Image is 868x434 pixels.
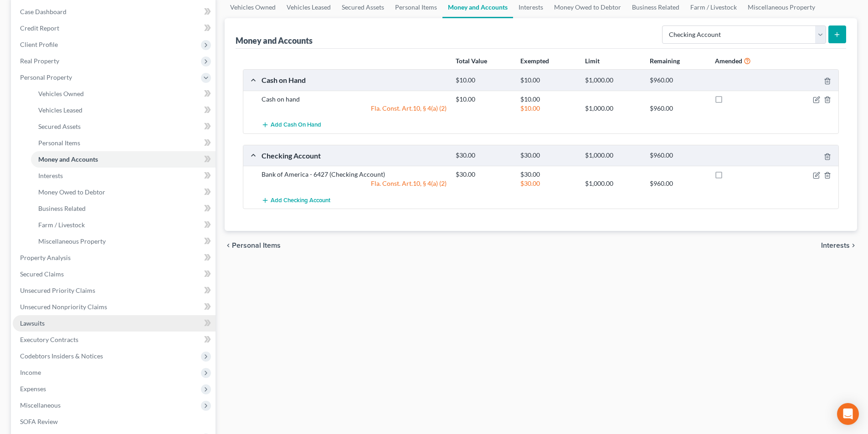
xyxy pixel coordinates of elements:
[13,266,216,282] a: Secured Claims
[13,20,216,36] a: Credit Report
[232,242,281,249] span: Personal Items
[13,4,216,20] a: Case Dashboard
[13,414,216,430] a: SOFA Review
[38,221,85,229] span: Farm / Livestock
[456,57,487,65] strong: Total Value
[850,242,857,249] i: chevron_right
[236,35,313,46] div: Money and Accounts
[20,336,78,343] span: Executory Contracts
[645,179,710,188] div: $960.00
[585,57,600,65] strong: Limit
[225,242,281,249] button: chevron_left Personal Items
[20,418,58,425] span: SOFA Review
[13,299,216,315] a: Unsecured Nonpriority Claims
[645,104,710,113] div: $960.00
[38,237,106,245] span: Miscellaneous Property
[20,57,59,65] span: Real Property
[38,204,86,212] span: Business Related
[20,303,107,311] span: Unsecured Nonpriority Claims
[257,179,451,188] div: Fla. Const. Art.10, § 4(a) (2)
[31,168,216,184] a: Interests
[38,188,105,196] span: Money Owed to Debtor
[31,151,216,168] a: Money and Accounts
[20,401,61,409] span: Miscellaneous
[650,57,680,65] strong: Remaining
[31,233,216,250] a: Miscellaneous Property
[580,76,645,85] div: $1,000.00
[262,192,330,209] button: Add Checking Account
[20,254,71,261] span: Property Analysis
[20,270,64,278] span: Secured Claims
[837,403,859,425] div: Open Intercom Messenger
[257,75,451,85] div: Cash on Hand
[38,123,81,130] span: Secured Assets
[271,197,330,204] span: Add Checking Account
[20,319,45,327] span: Lawsuits
[451,76,516,85] div: $10.00
[20,385,46,393] span: Expenses
[20,286,95,294] span: Unsecured Priority Claims
[20,352,103,360] span: Codebtors Insiders & Notices
[821,242,857,249] button: Interests chevron_right
[516,104,580,113] div: $10.00
[516,76,580,85] div: $10.00
[31,86,216,102] a: Vehicles Owned
[580,179,645,188] div: $1,000.00
[31,118,216,135] a: Secured Assets
[31,217,216,233] a: Farm / Livestock
[821,242,850,249] span: Interests
[13,250,216,266] a: Property Analysis
[451,151,516,160] div: $30.00
[20,8,67,15] span: Case Dashboard
[257,95,451,104] div: Cash on hand
[516,151,580,160] div: $30.00
[257,104,451,113] div: Fla. Const. Art.10, § 4(a) (2)
[451,95,516,104] div: $10.00
[580,151,645,160] div: $1,000.00
[257,151,451,160] div: Checking Account
[271,122,321,129] span: Add Cash on Hand
[31,102,216,118] a: Vehicles Leased
[645,151,710,160] div: $960.00
[257,170,451,179] div: Bank of America - 6427 (Checking Account)
[20,24,59,32] span: Credit Report
[20,73,72,81] span: Personal Property
[520,57,549,65] strong: Exempted
[38,139,80,147] span: Personal Items
[31,135,216,151] a: Personal Items
[38,172,63,179] span: Interests
[38,90,84,97] span: Vehicles Owned
[38,155,98,163] span: Money and Accounts
[262,117,321,133] button: Add Cash on Hand
[225,242,232,249] i: chevron_left
[516,170,580,179] div: $30.00
[451,170,516,179] div: $30.00
[20,41,58,48] span: Client Profile
[38,106,82,114] span: Vehicles Leased
[516,179,580,188] div: $30.00
[31,200,216,217] a: Business Related
[645,76,710,85] div: $960.00
[31,184,216,200] a: Money Owed to Debtor
[516,95,580,104] div: $10.00
[13,282,216,299] a: Unsecured Priority Claims
[20,368,41,376] span: Income
[13,315,216,332] a: Lawsuits
[715,57,742,65] strong: Amended
[13,332,216,348] a: Executory Contracts
[580,104,645,113] div: $1,000.00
